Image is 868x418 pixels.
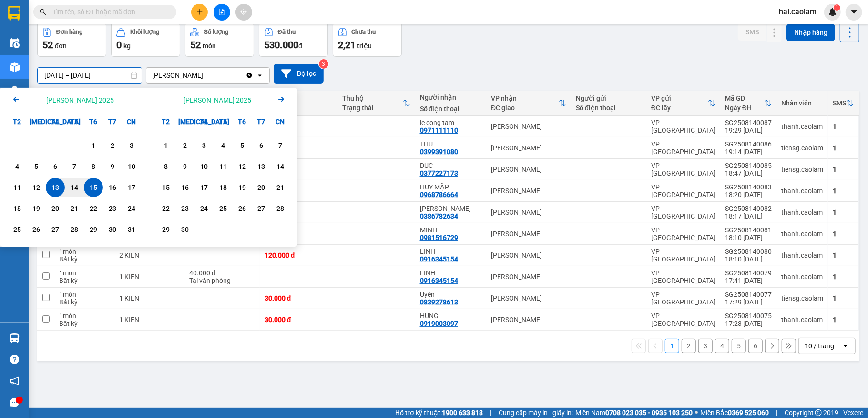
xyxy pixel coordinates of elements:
div: Choose Thứ Bảy, tháng 09 20 2025. It's available. [252,178,271,197]
div: 1 [159,140,173,151]
div: 15 [159,182,173,193]
div: SMS [833,99,846,107]
div: Choose Thứ Hai, tháng 09 8 2025. It's available. [156,157,175,176]
div: 1 [833,230,854,238]
div: 19:14 [DATE] [725,148,772,156]
div: 15 [87,182,100,193]
img: warehouse-icon [10,333,20,343]
div: Choose Thứ Tư, tháng 09 17 2025. It's available. [194,178,214,197]
div: [PERSON_NAME] [491,144,566,152]
div: 16 [106,182,119,193]
div: Choose Thứ Năm, tháng 08 28 2025. It's available. [65,220,84,239]
div: 6 [255,140,268,151]
div: Choose Thứ Bảy, tháng 08 30 2025. It's available. [103,220,122,239]
div: Choose Thứ Ba, tháng 09 30 2025. It's available. [175,220,194,239]
button: 2 [682,339,696,353]
button: plus [191,4,208,21]
button: file-add [214,4,230,21]
div: Choose Thứ Hai, tháng 09 15 2025. It's available. [156,178,175,197]
div: Choose Chủ Nhật, tháng 08 24 2025. It's available. [122,199,141,218]
div: 6 [49,161,62,172]
div: 4 [10,161,24,172]
div: 16 [178,182,192,193]
div: thanh.caolam [781,209,823,216]
div: Choose Thứ Sáu, tháng 09 26 2025. It's available. [233,199,252,218]
div: thanh.caolam [781,230,823,238]
div: Choose Thứ Ba, tháng 09 2 2025. It's available. [175,136,194,155]
div: 12 [30,182,43,193]
span: hai.caolam [771,6,824,18]
div: 18 [10,203,24,214]
div: T5 [65,112,84,131]
div: 18 [216,182,230,193]
span: triệu [357,42,372,50]
div: HUY MẬP [420,183,481,191]
div: 25 [10,224,24,235]
button: 1 [665,339,679,353]
div: 7 [274,140,287,151]
div: 40.000 đ [265,230,333,238]
div: 5 [235,140,249,151]
input: Tìm tên, số ĐT hoặc mã đơn [52,7,165,17]
div: Choose Chủ Nhật, tháng 08 3 2025. It's available. [122,136,141,155]
div: Choose Thứ Hai, tháng 09 1 2025. It's available. [156,136,175,155]
span: 1 [835,4,838,11]
div: Trạng thái [342,104,403,112]
sup: 3 [319,59,328,69]
div: Choose Thứ Sáu, tháng 08 8 2025. It's available. [84,157,103,176]
div: Choose Thứ Sáu, tháng 09 12 2025. It's available. [233,157,252,176]
div: T2 [8,112,27,131]
div: 7 [68,161,81,172]
div: CN [122,112,141,131]
div: Selected start date. Thứ Tư, tháng 08 13 2025. It's available. [46,178,65,197]
div: 2 [106,140,119,151]
div: [PERSON_NAME] [491,166,566,173]
div: VP gửi [651,94,708,102]
svg: Clear value [245,72,253,79]
button: aim [235,4,252,21]
div: 1 [833,144,854,152]
div: tiensg.caolam [781,144,823,152]
div: 1 [833,187,854,195]
button: Previous month. [10,94,22,106]
div: Choose Thứ Tư, tháng 09 10 2025. It's available. [194,157,214,176]
div: 40.000 đ [189,269,255,277]
div: 0377227173 [420,169,458,177]
div: 0971111110 [420,126,458,134]
div: T2 [156,112,175,131]
div: SG2508140085 [725,162,772,169]
div: Số điện thoại [576,104,642,112]
div: 3 [125,140,138,151]
div: Choose Chủ Nhật, tháng 08 17 2025. It's available. [122,178,141,197]
div: Choose Thứ Tư, tháng 09 24 2025. It's available. [194,199,214,218]
div: Choose Thứ Sáu, tháng 08 1 2025. It's available. [84,136,103,155]
div: 1 [833,166,854,173]
div: [PERSON_NAME] [491,123,566,130]
div: Choose Thứ Hai, tháng 08 18 2025. It's available. [8,199,27,218]
div: 28 [274,203,287,214]
div: Choose Thứ Bảy, tháng 08 2 2025. It's available. [103,136,122,155]
div: le cong tam [420,119,481,126]
button: Nhập hàng [786,24,835,41]
div: Choose Chủ Nhật, tháng 09 7 2025. It's available. [271,136,290,155]
div: 4 [216,140,230,151]
div: 0399391080 [420,148,458,156]
div: VP [GEOGRAPHIC_DATA] [651,291,715,306]
img: warehouse-icon [10,38,20,48]
div: Choose Thứ Ba, tháng 08 5 2025. It's available. [27,157,46,176]
div: 0916345154 [420,277,458,284]
div: 22 [159,203,173,214]
span: 2,21 [338,39,356,51]
div: thanh.caolam [781,187,823,195]
span: món [203,42,216,50]
div: 0968786664 [420,191,458,199]
div: 18:47 [DATE] [725,169,772,177]
div: 1 [833,123,854,130]
div: [PERSON_NAME] 2025 [184,95,251,105]
div: [PERSON_NAME] [491,273,566,281]
div: 10 [197,161,211,172]
div: 20 [255,182,268,193]
div: Choose Thứ Ba, tháng 09 16 2025. It's available. [175,178,194,197]
div: 1 món [59,248,110,255]
div: 1 món [59,291,110,298]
